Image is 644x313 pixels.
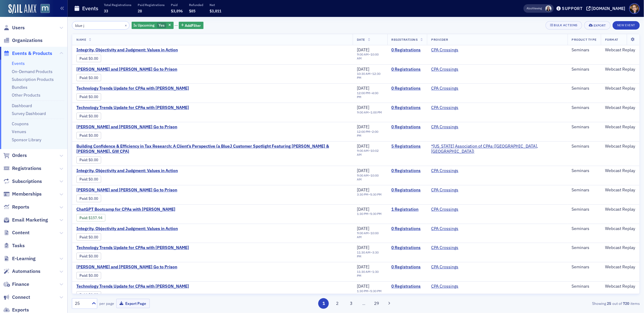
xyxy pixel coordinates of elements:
a: New Event [613,22,640,27]
span: Tasks [12,242,25,249]
a: CPA Crossings [431,105,458,110]
span: [DATE] [357,143,369,149]
time: 11:30 AM [357,250,370,254]
a: Users [3,24,25,31]
div: Webcast Replay [605,67,635,72]
time: 4:00 PM [357,91,378,99]
a: View Homepage [36,4,50,14]
span: Viewing [527,6,542,11]
span: CPA Crossings [431,245,469,251]
button: New Event [613,21,640,30]
span: Integrity, Objectivity and Judgment: Values in Action [76,226,178,232]
a: Subscription Products [12,77,54,82]
span: $0.00 [89,56,98,61]
div: Paid: 0 - $0 [76,55,101,62]
span: Format [605,37,618,42]
span: … [360,301,368,306]
a: Paid [79,254,87,258]
a: Tasks [3,242,25,249]
a: Orders [3,152,27,159]
div: Webcast Replay [605,168,635,174]
span: CPA Crossings [431,187,469,193]
a: Paid [79,273,87,278]
a: 0 Registrations [392,264,423,270]
div: Paid: 0 - $0 [76,132,101,139]
a: [PERSON_NAME] and [PERSON_NAME] Go to Prison [76,264,178,270]
div: – [357,149,383,157]
span: : [79,273,89,278]
span: : [79,254,89,258]
span: CPA Crossings [431,264,469,270]
span: [DATE] [357,206,369,212]
span: : [79,235,89,239]
div: Seminars [572,284,597,289]
div: Support [562,6,583,11]
span: E-Learning [12,255,36,262]
a: Paid [79,235,87,239]
div: Seminars [572,47,597,53]
a: Events [12,61,25,66]
span: $0.00 [89,158,98,162]
a: Paid [79,75,87,80]
time: 10:00 AM [357,52,379,60]
div: – [357,289,382,293]
div: – [357,193,382,196]
span: : [79,216,89,220]
a: *[US_STATE] Association of CPAs ([GEOGRAPHIC_DATA], [GEOGRAPHIC_DATA]) [431,144,563,154]
button: 3 [346,298,356,309]
div: – [357,231,383,239]
div: Webcast Replay [605,86,635,91]
span: $3,896 [171,8,183,13]
span: : [79,158,89,162]
a: Survey Dashboard [12,111,46,116]
p: Net [210,3,221,7]
span: Name [76,37,86,42]
span: Memberships [12,191,42,197]
span: Content [12,229,30,236]
div: Seminars [572,105,597,110]
span: [DATE] [357,47,369,53]
a: CPA Crossings [431,207,458,212]
div: Webcast Replay [605,105,635,110]
p: Paid Registrations [138,3,165,7]
a: Technology Trends Update for CPAs with [PERSON_NAME] [76,105,189,110]
a: 0 Registrations [392,124,423,130]
time: 1:00 PM [370,110,382,114]
a: E-Learning [3,255,36,262]
span: Date [357,37,365,42]
span: CPA Crossings [431,168,469,174]
span: Registrations [12,165,41,172]
div: Seminars [572,226,597,232]
span: $157.94 [89,216,103,220]
time: 10:02 AM [357,149,379,157]
span: Events & Products [12,50,52,57]
a: Paid [79,177,87,181]
span: Orders [12,152,27,159]
span: : [79,292,89,297]
div: Paid: 0 - $0 [76,93,101,101]
a: Paid [79,158,87,162]
span: Profile [629,3,640,14]
a: 0 Registrations [392,187,423,193]
span: $0.00 [89,75,98,80]
time: 9:00 AM [357,231,369,235]
a: ChatGPT Bootcamp for CPAs with [PERSON_NAME] [76,207,178,212]
div: Also [527,6,533,10]
p: Refunded [189,3,203,7]
span: Automations [12,268,40,275]
time: 5:30 PM [370,212,382,216]
button: Export Page [116,299,150,308]
a: Paid [79,196,87,201]
button: Export [584,21,610,30]
div: Webcast Replay [605,144,635,149]
span: Is Upcoming [134,23,155,27]
span: $0.00 [89,177,98,181]
span: [DATE] [357,187,369,193]
a: Organizations [3,37,43,44]
a: 0 Registrations [392,168,423,174]
a: Reports [3,204,29,210]
span: $0.00 [89,196,98,201]
span: CPA Crossings [431,124,469,130]
a: Connect [3,294,30,301]
span: Email Marketing [12,217,48,223]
